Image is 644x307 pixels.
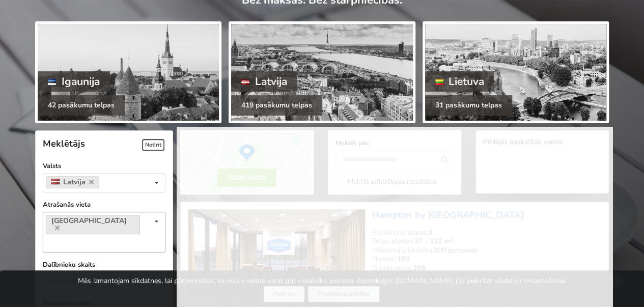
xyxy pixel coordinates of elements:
[46,215,140,234] a: [GEOGRAPHIC_DATA]
[425,95,512,116] div: 31 pasākumu telpas
[231,95,322,116] div: 419 pasākumu telpas
[38,95,125,116] div: 42 pasākumu telpas
[425,71,495,92] div: Lietuva
[231,71,297,92] div: Latvija
[43,161,165,171] label: Valsts
[43,260,165,270] label: Dalībnieku skaits
[38,71,110,92] div: Igaunija
[35,21,221,123] a: Igaunija 42 pasākumu telpas
[43,137,85,150] span: Meklētājs
[46,176,99,188] a: Latvija
[229,21,415,123] a: Latvija 419 pasākumu telpas
[43,200,165,210] label: Atrašanās vieta
[142,139,164,151] span: Notīrīt
[423,21,609,123] a: Lietuva 31 pasākumu telpas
